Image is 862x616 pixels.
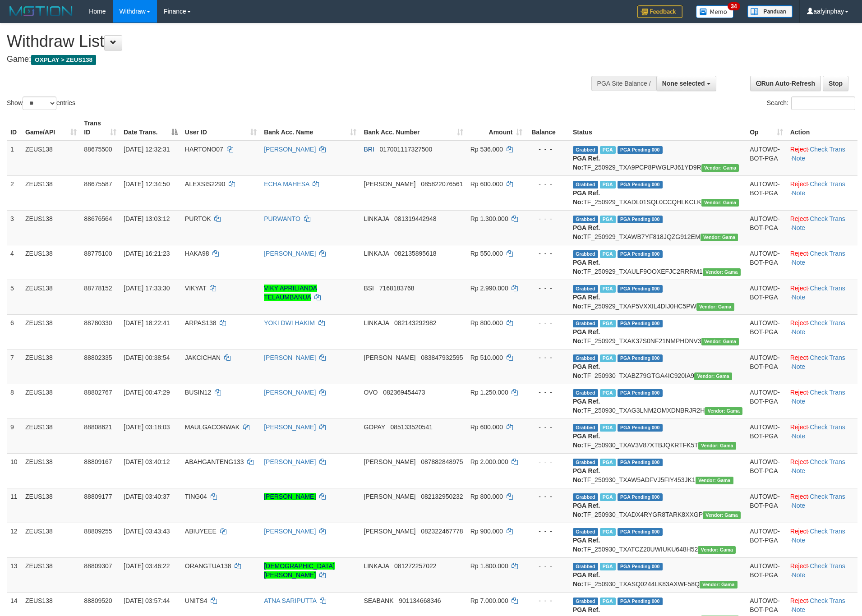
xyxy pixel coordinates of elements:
[573,189,600,206] b: PGA Ref. No:
[379,146,432,153] span: Copy 017001117327500 to clipboard
[569,349,746,384] td: TF_250930_TXABZ79GTGA4IC920IA9
[656,76,716,91] button: None selected
[84,215,112,222] span: 88676564
[124,180,170,188] span: [DATE] 12:34:50
[618,424,663,432] span: PGA Pending
[84,389,112,396] span: 88802767
[787,384,857,418] td: · ·
[23,97,56,110] select: Showentries
[569,115,746,141] th: Status
[792,502,806,509] a: Note
[810,319,845,326] a: Check Trans
[84,146,112,153] span: 88675500
[7,115,22,141] th: ID
[260,115,360,141] th: Bank Acc. Name: activate to sort column ascending
[185,458,244,465] span: ABAHGANTENG133
[7,418,22,453] td: 9
[573,389,598,397] span: Grabbed
[792,571,806,579] a: Note
[810,285,845,292] a: Check Trans
[618,354,663,362] span: PGA Pending
[573,502,600,518] b: PGA Ref. No:
[728,2,740,10] span: 34
[124,528,170,535] span: [DATE] 03:43:43
[470,250,503,257] span: Rp 550.000
[569,280,746,314] td: TF_250929_TXAP5VXXIL4DIJ0HC5PW
[810,423,845,431] a: Check Trans
[470,354,503,361] span: Rp 510.000
[360,115,466,141] th: Bank Acc. Number: activate to sort column ascending
[421,493,463,500] span: Copy 082132950232 to clipboard
[364,285,374,292] span: BSI
[618,528,663,536] span: PGA Pending
[185,285,206,292] span: VIKYAT
[791,97,855,110] input: Search:
[698,442,736,450] span: Vendor URL: https://trx31.1velocity.biz
[790,319,808,326] a: Reject
[264,528,316,535] a: [PERSON_NAME]
[810,250,845,257] a: Check Trans
[573,354,598,362] span: Grabbed
[470,146,503,153] span: Rp 536.000
[703,511,741,519] span: Vendor URL: https://trx31.1velocity.biz
[7,557,22,592] td: 13
[573,181,598,188] span: Grabbed
[790,354,808,361] a: Reject
[810,493,845,500] a: Check Trans
[84,458,112,465] span: 88809167
[526,115,569,141] th: Balance
[84,250,112,257] span: 88775100
[810,562,845,570] a: Check Trans
[569,175,746,210] td: TF_250929_TXADL01SQL0CCQHLKCLK
[7,523,22,557] td: 12
[364,354,415,361] span: [PERSON_NAME]
[792,155,806,162] a: Note
[573,432,600,449] b: PGA Ref. No:
[364,180,415,188] span: [PERSON_NAME]
[569,210,746,245] td: TF_250929_TXAWB7YF818JQZG912EM
[470,528,503,535] span: Rp 900.000
[701,164,739,172] span: Vendor URL: https://trx31.1velocity.biz
[787,488,857,523] td: · ·
[124,250,170,257] span: [DATE] 16:21:23
[600,320,616,327] span: Marked by aafnoeunsreypich
[569,245,746,280] td: TF_250929_TXAULF9OOXEFJC2RRRM1
[22,488,80,523] td: ZEUS138
[600,389,616,397] span: Marked by aafsreyleap
[792,294,806,301] a: Note
[7,55,566,64] h4: Game:
[790,597,808,604] a: Reject
[185,423,240,431] span: MAULGACORWAK
[618,285,663,293] span: PGA Pending
[573,294,600,310] b: PGA Ref. No:
[470,319,503,326] span: Rp 800.000
[746,453,786,488] td: AUTOWD-BOT-PGA
[696,477,733,484] span: Vendor URL: https://trx31.1velocity.biz
[530,353,565,362] div: - - -
[185,215,211,222] span: PURTOK
[264,562,335,579] a: [DEMOGRAPHIC_DATA][PERSON_NAME]
[7,245,22,280] td: 4
[120,115,181,141] th: Date Trans.: activate to sort column descending
[22,453,80,488] td: ZEUS138
[22,314,80,349] td: ZEUS138
[185,250,209,257] span: HAKA98
[591,76,656,91] div: PGA Site Balance /
[421,354,463,361] span: Copy 083847932595 to clipboard
[124,493,170,500] span: [DATE] 03:40:37
[185,528,217,535] span: ABIUYEEE
[84,562,112,570] span: 88809307
[84,319,112,326] span: 88780330
[573,250,598,258] span: Grabbed
[379,285,415,292] span: Copy 7168183768 to clipboard
[746,210,786,245] td: AUTOWD-BOT-PGA
[573,285,598,293] span: Grabbed
[810,180,845,188] a: Check Trans
[573,216,598,223] span: Grabbed
[787,115,857,141] th: Action
[701,338,739,345] span: Vendor URL: https://trx31.1velocity.biz
[185,319,217,326] span: ARPAS138
[22,141,80,176] td: ZEUS138
[530,214,565,223] div: - - -
[792,259,806,266] a: Note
